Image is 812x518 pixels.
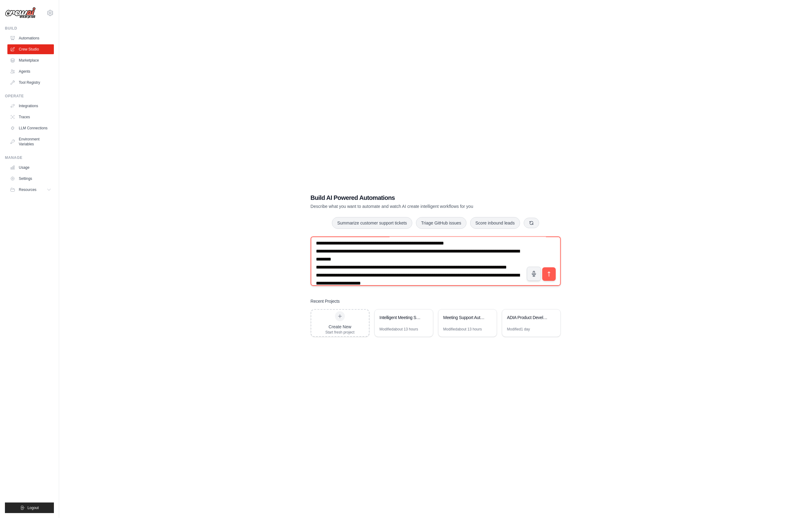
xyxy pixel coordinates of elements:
[7,163,54,172] a: Usage
[7,174,54,184] a: Settings
[7,67,54,76] a: Agents
[380,314,422,321] div: Intelligent Meeting Support System
[5,7,36,19] img: Logo
[7,185,54,195] button: Resources
[524,218,539,228] button: Get new suggestions
[7,55,54,65] a: Marketplace
[416,217,467,229] button: Triage GitHub issues
[311,203,518,209] p: Describe what you want to automate and watch AI create intelligent workflows for you
[325,330,355,335] div: Start fresh project
[7,134,54,149] a: Environment Variables
[5,155,54,160] div: Manage
[380,327,418,332] div: Modified about 13 hours
[311,298,340,304] h3: Recent Projects
[325,324,355,330] div: Create New
[332,217,412,229] button: Summarize customer support tickets
[27,505,39,510] span: Logout
[7,44,54,54] a: Crew Studio
[19,187,36,192] span: Resources
[781,488,812,518] iframe: Chat Widget
[7,33,54,43] a: Automations
[443,314,486,321] div: Meeting Support Automation
[5,26,54,31] div: Build
[507,327,530,332] div: Modified 1 day
[7,78,54,87] a: Tool Registry
[5,94,54,99] div: Operate
[443,327,482,332] div: Modified about 13 hours
[7,112,54,122] a: Traces
[5,503,54,513] button: Logout
[527,267,541,281] button: Click to speak your automation idea
[470,217,520,229] button: Score inbound leads
[507,314,549,321] div: ADIA Product Development Automation
[7,101,54,111] a: Integrations
[311,193,518,202] h1: Build AI Powered Automations
[7,123,54,133] a: LLM Connections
